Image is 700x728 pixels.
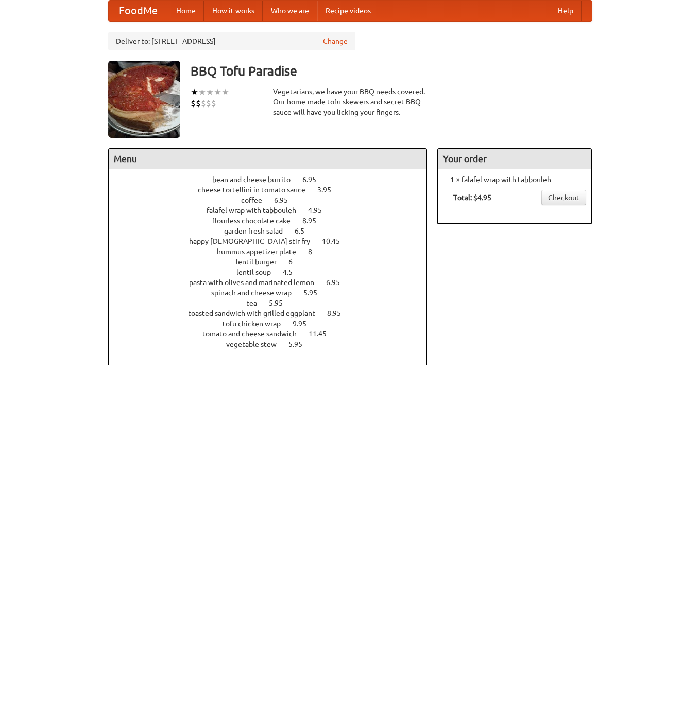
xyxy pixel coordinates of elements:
[198,86,206,98] li: ★
[211,289,336,297] a: spinach and cheese wrap 5.95
[189,278,325,287] span: pasta with olives and marinated lemon
[246,299,302,307] a: tea 5.95
[189,237,359,245] a: happy [DEMOGRAPHIC_DATA] stir fry 10.45
[303,289,328,297] span: 5.95
[212,217,335,225] a: flourless chocolate cake 8.95
[327,309,351,317] span: 8.95
[217,247,306,256] span: hummus appetizer plate
[109,149,427,169] h4: Menu
[236,268,312,276] a: lentil soup 4.5
[201,98,206,109] li: $
[541,190,586,205] a: Checkout
[302,175,327,184] span: 6.95
[241,196,272,204] span: coffee
[224,227,323,235] a: garden fresh salad 6.5
[206,98,211,109] li: $
[293,319,317,328] span: 9.95
[212,217,301,225] span: flourless chocolate cake
[269,299,293,307] span: 5.95
[214,86,221,98] li: ★
[308,247,322,256] span: 8
[202,330,307,338] span: tomato and cheese sandwich
[246,299,267,307] span: tea
[438,149,591,169] h4: Your order
[443,174,586,185] li: 1 × falafel wrap with tabbouleh
[223,319,326,328] a: tofu chicken wrap 9.95
[317,1,379,21] a: Recipe videos
[288,340,313,348] span: 5.95
[204,1,263,21] a: How it works
[226,340,287,348] span: vegetable stew
[191,98,196,109] li: $
[196,98,201,109] li: $
[207,206,341,215] a: falafel wrap with tabbouleh 4.95
[236,268,281,276] span: lentil soup
[309,330,337,338] span: 11.45
[206,86,214,98] li: ★
[212,175,301,184] span: bean and cheese burrito
[308,206,332,215] span: 4.95
[288,258,303,266] span: 6
[323,36,348,46] a: Change
[189,237,320,245] span: happy [DEMOGRAPHIC_DATA] stir fry
[211,98,216,109] li: $
[191,86,198,98] li: ★
[302,217,327,225] span: 8.95
[241,196,307,204] a: coffee 6.95
[191,61,592,81] h3: BBQ Tofu Paradise
[211,289,302,297] span: spinach and cheese wrap
[108,61,180,138] img: angular.jpg
[226,340,321,348] a: vegetable stew 5.95
[453,193,491,202] b: Total: $4.95
[212,175,335,184] a: bean and cheese burrito 6.95
[274,196,298,204] span: 6.95
[295,227,315,235] span: 6.5
[273,86,428,117] div: Vegetarians, we have your BBQ needs covered. Our home-made tofu skewers and secret BBQ sauce will...
[188,309,360,317] a: toasted sandwich with grilled eggplant 8.95
[236,258,312,266] a: lentil burger 6
[224,227,293,235] span: garden fresh salad
[168,1,204,21] a: Home
[550,1,582,21] a: Help
[189,278,359,287] a: pasta with olives and marinated lemon 6.95
[236,258,287,266] span: lentil burger
[283,268,303,276] span: 4.5
[198,186,316,194] span: cheese tortellini in tomato sauce
[202,330,346,338] a: tomato and cheese sandwich 11.45
[317,186,342,194] span: 3.95
[207,206,306,215] span: falafel wrap with tabbouleh
[217,247,331,256] a: hummus appetizer plate 8
[223,319,291,328] span: tofu chicken wrap
[109,1,168,21] a: FoodMe
[108,32,355,50] div: Deliver to: [STREET_ADDRESS]
[198,186,350,194] a: cheese tortellini in tomato sauce 3.95
[263,1,317,21] a: Who we are
[188,309,326,317] span: toasted sandwich with grilled eggplant
[322,237,350,245] span: 10.45
[326,278,350,287] span: 6.95
[221,86,229,98] li: ★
